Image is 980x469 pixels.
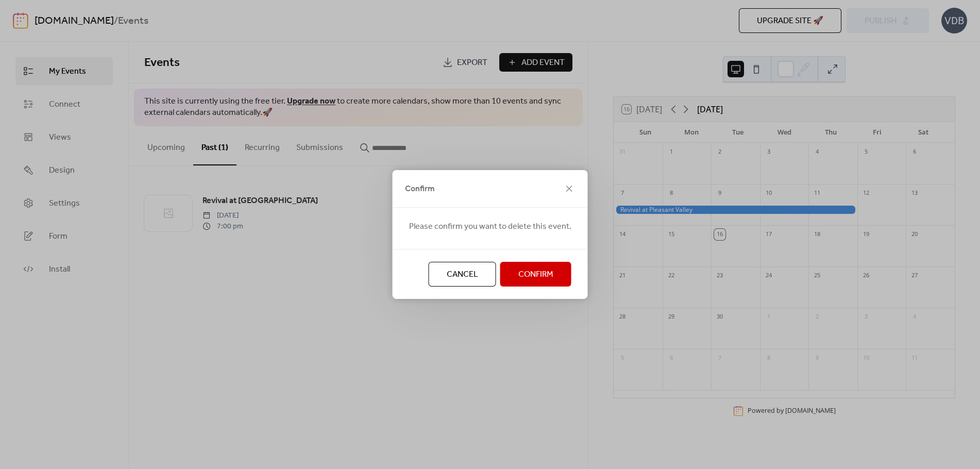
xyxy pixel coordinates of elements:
[447,269,478,281] span: Cancel
[500,262,571,287] button: Confirm
[409,221,571,233] span: Please confirm you want to delete this event.
[429,262,496,287] button: Cancel
[518,269,553,281] span: Confirm
[405,183,435,195] span: Confirm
